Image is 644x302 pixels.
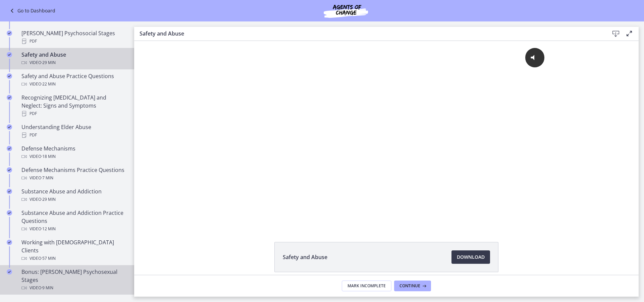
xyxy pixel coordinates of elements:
i: Completed [7,73,12,79]
i: Completed [7,210,12,216]
a: Go to Dashboard [8,7,55,15]
i: Completed [7,124,12,130]
div: Working with [DEMOGRAPHIC_DATA] Clients [21,238,126,262]
div: Safety and Abuse [21,51,126,67]
i: Completed [7,31,12,36]
div: PDF [21,37,126,45]
iframe: Video Lesson [134,41,639,227]
div: Bonus: [PERSON_NAME] Psychosexual Stages [21,268,126,292]
div: Substance Abuse and Addiction Practice Questions [21,209,126,233]
div: Safety and Abuse Practice Questions [21,72,126,88]
div: Video [21,284,126,292]
div: Video [21,153,126,161]
i: Completed [7,52,12,57]
i: Completed [7,146,12,151]
span: · 29 min [41,195,56,203]
img: Agents of Change Social Work Test Prep [306,3,386,19]
span: Continue [399,283,420,289]
span: · 29 min [41,59,56,67]
span: Safety and Abuse [283,253,327,261]
span: · 12 min [41,225,56,233]
div: [PERSON_NAME] Psychosocial Stages [21,29,126,45]
div: Defense Mechanisms [21,144,126,161]
div: PDF [21,110,126,118]
div: Video [21,174,126,182]
a: Download [451,250,490,264]
span: · 22 min [41,80,56,88]
div: Video [21,254,126,262]
i: Completed [7,167,12,173]
span: · 9 min [41,284,53,292]
div: Defense Mechanisms Practice Questions [21,166,126,182]
span: · 57 min [41,254,56,262]
h3: Safety and Abuse [140,29,598,38]
span: · 18 min [41,153,56,161]
div: Video [21,195,126,203]
div: Video [21,59,126,67]
button: Mark Incomplete [342,281,391,291]
div: PDF [21,131,126,139]
i: Completed [7,269,12,275]
div: Substance Abuse and Addiction [21,187,126,203]
i: Completed [7,240,12,245]
i: Completed [7,95,12,100]
span: Download [457,253,485,261]
button: Continue [394,281,431,291]
span: Mark Incomplete [347,283,386,289]
div: Video [21,80,126,88]
div: Recognizing [MEDICAL_DATA] and Neglect: Signs and Symptoms [21,94,126,118]
span: · 7 min [41,174,53,182]
div: Understanding Elder Abuse [21,123,126,139]
div: Video [21,225,126,233]
i: Completed [7,189,12,194]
